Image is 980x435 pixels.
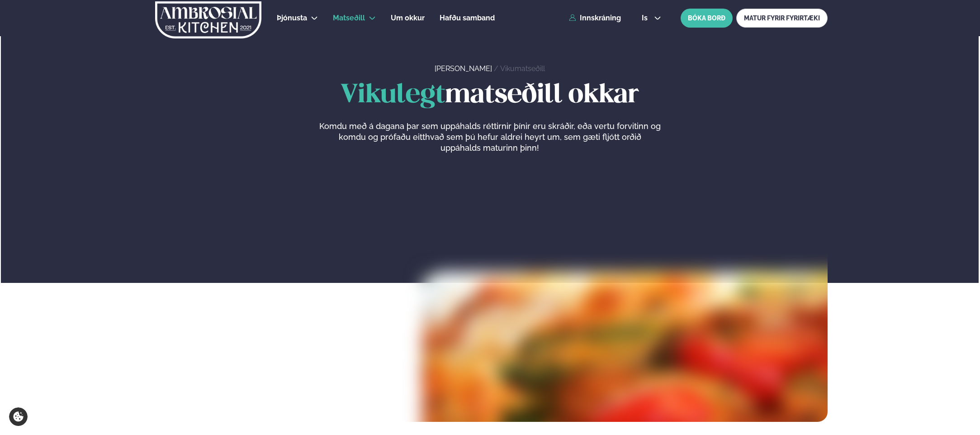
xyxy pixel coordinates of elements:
[440,13,495,24] a: Hafðu samband
[500,64,545,73] a: Vikumatseðill
[391,14,425,22] span: Um okkur
[341,83,445,108] span: Vikulegt
[9,407,28,426] a: Cookie settings
[391,13,425,24] a: Um okkur
[333,14,365,22] span: Matseðill
[319,121,661,153] p: Komdu með á dagana þar sem uppáhalds réttirnir þínir eru skráðir, eða vertu forvitinn og komdu og...
[736,9,828,28] a: MATUR FYRIR FYRIRTÆKI
[440,14,495,22] span: Hafðu samband
[333,13,365,24] a: Matseðill
[494,64,500,73] span: /
[642,14,650,22] span: is
[681,9,733,28] button: BÓKA BORÐ
[277,13,307,24] a: Þjónusta
[435,64,492,73] a: [PERSON_NAME]
[277,14,307,22] span: Þjónusta
[634,14,668,22] button: is
[154,1,262,38] img: logo
[152,81,828,110] h1: matseðill okkar
[569,14,621,22] a: Innskráning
